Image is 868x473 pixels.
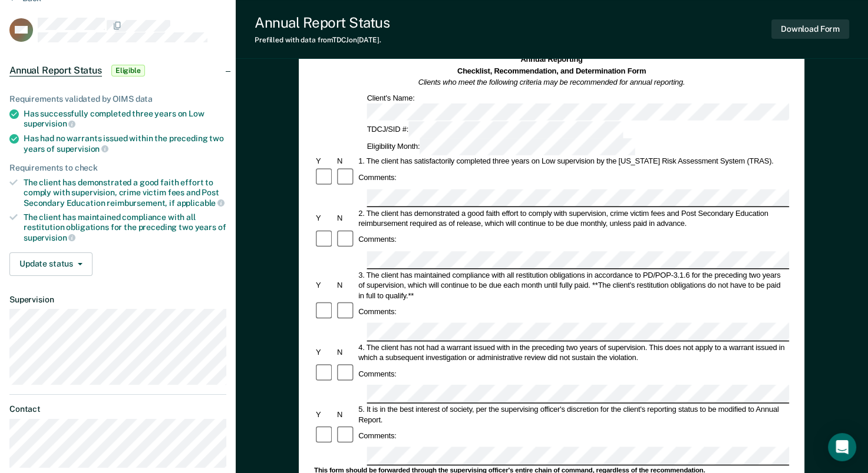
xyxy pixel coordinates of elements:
div: The client has demonstrated a good faith effort to comply with supervision, crime victim fees and... [24,178,226,208]
div: TDCJ/SID #: [365,121,625,138]
dt: Supervision [9,295,226,305]
span: Eligible [111,65,145,76]
div: N [335,156,357,166]
div: Requirements validated by OIMS data [9,94,226,104]
div: Prefilled with data from TDCJ on [DATE] . [255,36,390,44]
em: Clients who meet the following criteria may be recommended for annual reporting. [418,78,685,86]
span: Annual Report Status [9,65,102,76]
div: Requirements to check [9,163,226,173]
div: Has successfully completed three years on Low [24,109,226,129]
span: supervision [24,233,75,242]
div: Open Intercom Messenger [828,433,856,461]
div: Comments: [357,307,398,317]
span: supervision [24,119,75,128]
div: N [335,213,357,223]
div: 4. The client has not had a warrant issued with in the preceding two years of supervision. This d... [357,342,790,362]
div: Y [314,409,335,419]
div: 5. It is in the best interest of society, per the supervising officer's discretion for the client... [357,404,790,425]
div: Y [314,213,335,223]
div: Comments: [357,431,398,441]
div: N [335,347,357,357]
div: 2. The client has demonstrated a good faith effort to comply with supervision, crime victim fees ... [357,208,790,229]
div: Y [314,280,335,290]
span: supervision [57,144,108,154]
div: Comments: [357,172,398,182]
div: 3. The client has maintained compliance with all restitution obligations in accordance to PD/POP-... [357,270,790,301]
div: N [335,280,357,290]
div: Y [314,347,335,357]
div: Has had no warrants issued within the preceding two years of [24,134,226,154]
strong: Annual Reporting [521,55,583,64]
div: Annual Report Status [255,14,390,31]
div: Y [314,156,335,166]
div: Comments: [357,369,398,379]
div: N [335,409,357,419]
button: Update status [9,252,93,276]
div: Comments: [357,235,398,245]
div: Eligibility Month: [365,138,637,155]
strong: Checklist, Recommendation, and Determination Form [457,66,646,75]
dt: Contact [9,404,226,414]
div: 1. The client has satisfactorily completed three years on Low supervision by the [US_STATE] Risk ... [357,156,790,166]
button: Download Form [771,19,849,39]
span: applicable [177,198,225,208]
div: The client has maintained compliance with all restitution obligations for the preceding two years of [24,212,226,242]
